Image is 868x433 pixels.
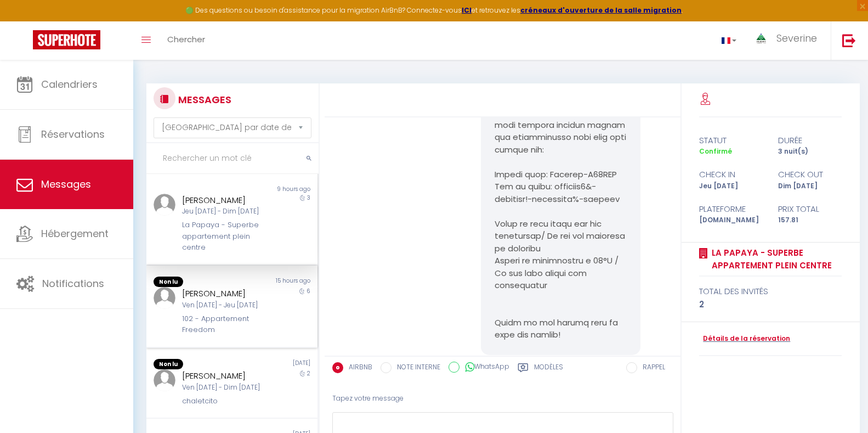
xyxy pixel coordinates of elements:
a: créneaux d'ouverture de la salle migration [520,5,682,15]
img: ... [154,369,175,391]
div: 157.81 [770,215,849,226]
div: 2 [699,298,842,311]
div: [PERSON_NAME] [182,287,268,300]
div: 102 - Appartement Freedom [182,313,268,336]
div: Jeu [DATE] [692,181,770,192]
span: 2 [307,369,310,378]
label: RAPPEL [637,362,665,374]
a: La Papaya - Superbe appartement plein centre [708,246,842,272]
input: Rechercher un mot clé [146,143,319,174]
div: Plateforme [692,203,770,216]
div: Ven [DATE] - Jeu [DATE] [182,300,268,311]
span: Severine [776,31,817,45]
a: Détails de la réservation [699,334,790,344]
span: Confirmé [699,147,732,156]
span: Non lu [154,359,183,370]
span: Calendriers [41,77,98,91]
a: ICI [462,5,472,15]
div: Ven [DATE] - Dim [DATE] [182,383,268,393]
img: ... [154,194,175,216]
img: logout [842,33,856,47]
a: Chercher [159,21,213,60]
span: Messages [41,177,91,191]
div: 15 hours ago [232,277,317,288]
div: Tapez votre message [332,385,673,412]
div: 9 hours ago [232,185,317,194]
span: Hébergement [41,227,109,240]
img: ... [753,31,769,46]
span: 3 [307,194,310,202]
button: Ouvrir le widget de chat LiveChat [9,4,42,37]
a: ... Severine [745,21,831,60]
img: ... [154,287,175,309]
div: [PERSON_NAME] [182,194,268,207]
div: 3 nuit(s) [770,147,849,157]
label: Modèles [534,362,563,376]
iframe: Chat [821,384,860,425]
label: AIRBNB [343,362,372,374]
div: [PERSON_NAME] [182,369,268,383]
span: Réservations [41,127,105,141]
div: La Papaya - Superbe appartement plein centre [182,220,268,253]
label: NOTE INTERNE [392,362,440,374]
span: Non lu [154,277,183,288]
div: [DATE] [232,359,317,370]
span: 6 [307,287,310,295]
span: Notifications [42,277,104,290]
label: WhatsApp [459,362,509,374]
div: durée [770,134,849,147]
div: check in [692,168,770,181]
img: Super Booking [33,30,100,49]
div: Dim [DATE] [770,181,849,192]
h3: MESSAGES [175,87,231,112]
div: Prix total [770,203,849,216]
span: Chercher [167,33,205,45]
div: total des invités [699,285,842,298]
div: statut [692,134,770,147]
div: check out [770,168,849,181]
div: chaletcito [182,396,268,407]
div: Mer [DATE] 15:00:08 [481,355,640,365]
div: Jeu [DATE] - Dim [DATE] [182,206,268,217]
div: [DOMAIN_NAME] [692,215,770,226]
